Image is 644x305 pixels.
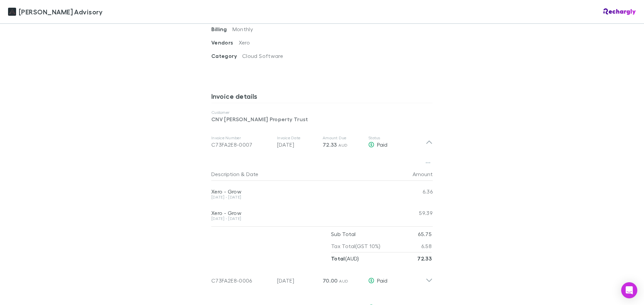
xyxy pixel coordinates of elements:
[211,26,232,32] span: Billing
[211,135,272,141] p: Invoice Number
[206,129,438,155] div: Invoice NumberC73FA2E8-0007Invoice Date[DATE]Amount Due72.33 AUDStatusPaid
[277,141,317,149] p: [DATE]
[211,167,390,181] div: &
[392,202,433,224] div: 59.39
[211,39,239,46] span: Vendors
[323,277,338,284] span: 70.00
[211,141,272,149] div: C73FA2E8-0007
[323,135,363,141] p: Amount Due
[603,8,636,15] img: Rechargly Logo
[331,228,356,240] p: Sub Total
[211,210,392,216] div: Xero - Grow
[211,115,433,123] p: CNV [PERSON_NAME] Property Trust
[368,135,426,141] p: Status
[421,240,432,252] p: 6.58
[211,167,239,181] button: Description
[418,228,432,240] p: 65.75
[377,141,387,148] span: Paid
[211,53,242,59] span: Category
[277,135,317,141] p: Invoice Date
[206,264,438,291] div: C73FA2E8-0006[DATE]70.00 AUDPaid
[8,8,16,16] img: Liston Newton Advisory's Logo
[211,195,392,199] div: [DATE] - [DATE]
[232,26,253,32] span: Monthly
[211,217,392,221] div: [DATE] - [DATE]
[377,277,387,284] span: Paid
[417,255,432,262] strong: 72.33
[338,143,347,148] span: AUD
[331,255,345,262] strong: Total
[19,7,103,17] span: [PERSON_NAME] Advisory
[242,53,283,59] span: Cloud Software
[246,167,258,181] button: Date
[392,181,433,202] div: 6.36
[339,279,348,284] span: AUD
[211,92,433,103] h3: Invoice details
[331,252,359,264] p: ( AUD )
[211,277,272,285] div: C73FA2E8-0006
[211,110,433,115] p: Customer
[239,39,250,46] span: Xero
[323,141,337,148] span: 72.33
[331,240,381,252] p: Tax Total (GST 10%)
[211,188,392,195] div: Xero - Grow
[277,277,317,285] p: [DATE]
[621,282,637,298] div: Open Intercom Messenger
